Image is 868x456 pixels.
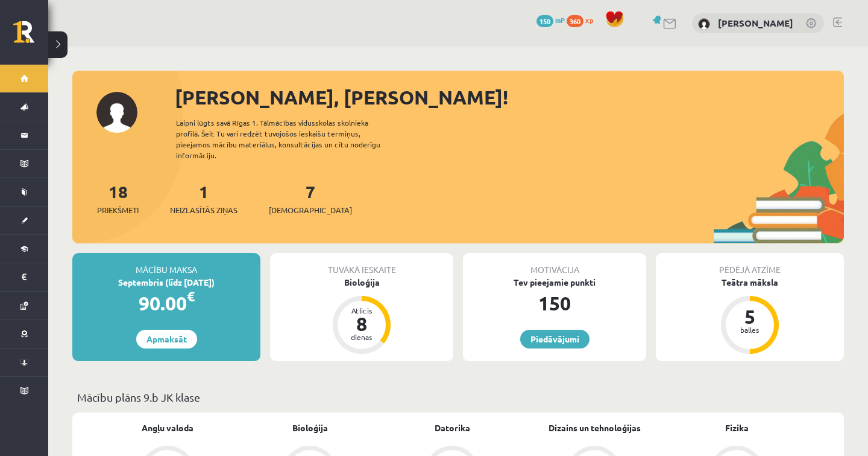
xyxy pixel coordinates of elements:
[567,15,599,25] a: 360 xp
[536,15,565,25] a: 150 mP
[549,422,641,434] a: Dizains un tehnoloģijas
[170,204,237,216] span: Neizlasītās ziņas
[520,330,590,348] a: Piedāvājumi
[270,276,453,289] div: Bioloģija
[656,276,844,356] a: Teātra māksla 5 balles
[344,307,380,314] div: Atlicis
[72,276,260,289] div: Septembris (līdz [DATE])
[176,117,401,161] div: Laipni lūgts savā Rīgas 1. Tālmācības vidusskolas skolnieka profilā. Šeit Tu vari redzēt tuvojošo...
[344,333,380,341] div: dienas
[72,253,260,276] div: Mācību maksa
[170,181,237,216] a: 1Neizlasītās ziņas
[732,307,768,326] div: 5
[269,204,352,216] span: [DEMOGRAPHIC_DATA]
[585,15,593,25] span: xp
[536,15,553,27] span: 150
[142,422,193,434] a: Angļu valoda
[97,181,139,216] a: 18Priekšmeti
[136,330,197,348] a: Apmaksāt
[732,326,768,333] div: balles
[463,276,646,289] div: Tev pieejamie punkti
[13,21,48,51] a: Rīgas 1. Tālmācības vidusskola
[656,276,844,289] div: Teātra māksla
[187,287,195,305] span: €
[292,422,328,434] a: Bioloģija
[344,314,380,333] div: 8
[555,15,565,25] span: mP
[72,289,260,318] div: 90.00
[269,181,352,216] a: 7[DEMOGRAPHIC_DATA]
[435,422,470,434] a: Datorika
[77,389,839,405] p: Mācību plāns 9.b JK klase
[656,253,844,276] div: Pēdējā atzīme
[97,204,139,216] span: Priekšmeti
[718,17,793,29] a: [PERSON_NAME]
[270,276,453,356] a: Bioloģija Atlicis 8 dienas
[175,83,844,112] div: [PERSON_NAME], [PERSON_NAME]!
[463,253,646,276] div: Motivācija
[725,422,749,434] a: Fizika
[567,15,583,27] span: 360
[698,18,710,30] img: Gustavs Lapsa
[463,289,646,318] div: 150
[270,253,453,276] div: Tuvākā ieskaite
